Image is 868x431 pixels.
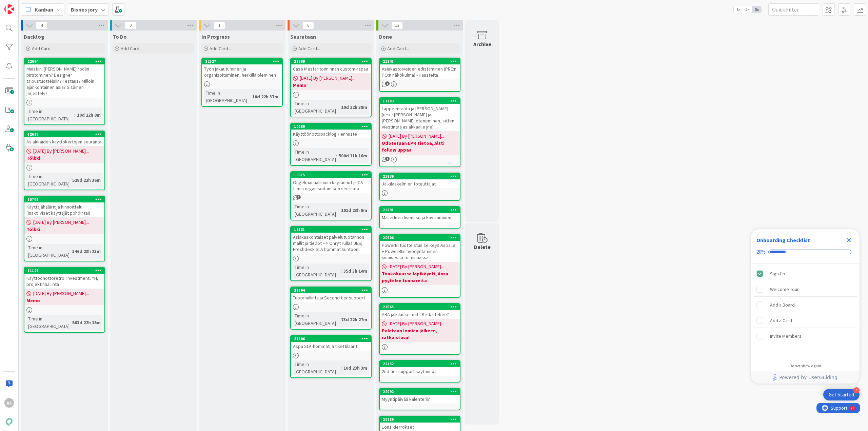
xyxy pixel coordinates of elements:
div: Time in [GEOGRAPHIC_DATA] [204,89,250,104]
div: PowerBI tuotteistus selkeys Aspalle + PowerBI:n hyödyntäminen sisäisessä toiminnassa [380,241,460,262]
img: avatar [4,417,14,427]
div: 21241 [383,59,460,64]
div: 221322nd tier support käytännöt [380,361,460,376]
div: 21291 [380,207,460,213]
a: 21291Mailerliten lisenssit ja käyttäminen [379,206,460,229]
div: 22527 [205,59,282,64]
a: 19915Ongelmanhallinnan käytännöt ja CS-tiimin organisoitumisen seurantaTime in [GEOGRAPHIC_DATA]:... [290,171,372,220]
div: Welcome Tour [770,285,799,293]
div: Delete [474,243,491,251]
a: 221322nd tier support käytännöt [379,360,460,383]
div: 15761 [27,197,104,202]
div: Time in [GEOGRAPHIC_DATA] [26,107,74,122]
div: 346d 23h 23m [71,248,102,255]
span: [DATE] By [PERSON_NAME]... [300,75,355,82]
div: 10289 [291,123,371,130]
div: 10d 23h 3m [342,364,369,372]
img: Visit kanbanzone.com [4,4,14,14]
div: 22132 [380,361,460,367]
div: Footer [751,371,860,384]
span: [DATE] By [PERSON_NAME]... [389,320,444,327]
div: 9+ [34,3,38,8]
span: [DATE] By [PERSON_NAME]... [33,219,89,226]
div: AS [4,398,14,408]
span: [DATE] By [PERSON_NAME]... [33,290,89,297]
span: 1 [385,157,390,161]
div: Tuotehallinta ja Second tier support [291,293,371,302]
div: 21565 [383,305,460,309]
div: Time in [GEOGRAPHIC_DATA] [26,244,70,259]
span: [DATE] By [PERSON_NAME]... [33,148,89,155]
span: : [336,152,337,159]
div: Time in [GEOGRAPHIC_DATA] [293,203,338,218]
b: Tölkki [26,226,102,233]
div: 500d 11h 16m [337,152,369,159]
div: 22527Työn jakautuminen ja organisoituminen, herkillä oleminen [202,58,282,79]
div: 22694 [24,58,104,64]
div: 35d 3h 14m [342,267,369,275]
div: 16531Asiakaskohtaiset palvelutuotannon mallit ja tiedot --> Ohryt rullaa JES; Freshdesk SLA homma... [291,227,371,254]
span: : [70,176,71,184]
div: Jälkilaskelmien toteuttajat [380,179,460,188]
span: : [341,364,342,372]
div: Ongelmanhallinnan käytännöt ja CS-tiimin organisoitumisen seuranta [291,178,371,193]
div: 563d 22h 15m [71,319,102,326]
a: 11197Käyttöönottoretro: Investment, YH, projektinhallinta[DATE] By [PERSON_NAME]...MemoTime in [G... [24,267,105,333]
div: 21804 [294,288,371,293]
div: 12616 [27,132,104,137]
div: Add a Board [770,301,795,309]
div: Add a Board is incomplete. [754,297,857,312]
a: 21241Asiakastoiveiden edistäminen (PRE:n PO:n näkökulma) - Haasteita [379,58,460,92]
div: 21804Tuotehallinta ja Second tier support [291,287,371,302]
div: Muistiin: [PERSON_NAME] roolin pirstominen? Designer taloustuotteisiin? Testaus? Milloin ajankoht... [24,64,104,98]
div: 20606 [383,235,460,240]
div: 22092Myyntipäivää kalenteriin [380,389,460,404]
div: 21804 [291,287,371,293]
span: : [74,111,75,119]
span: Add Card... [387,45,409,52]
div: Aspa SLA-hommat ja tikettilaarit [291,342,371,351]
div: 15761Käyttäjähälärit ja hinnoittelu (inaktiiviset käyttäjät pohdinta!) [24,196,104,217]
div: 11197 [27,268,104,273]
div: 21291 [383,208,460,212]
span: 0 [125,21,136,30]
div: Sign Up is complete. [754,266,857,281]
span: : [338,207,339,214]
div: 22092 [380,389,460,395]
input: Quick Filter... [768,3,819,16]
div: 21939 [383,174,460,179]
span: : [70,319,71,326]
div: 15761 [24,196,104,202]
div: 21291Mailerliten lisenssit ja käyttäminen [380,207,460,222]
div: 21241 [380,58,460,64]
a: 16531Asiakaskohtaiset palvelutuotannon mallit ja tiedot --> Ohryt rullaa JES; Freshdesk SLA homma... [290,226,372,281]
div: 73d 22h 27m [339,316,369,323]
div: Lappeenranta ja [PERSON_NAME] (next: [PERSON_NAME] ja [PERSON_NAME] eteneminen, sitten viestintää... [380,104,460,131]
b: Odotetaan LPR tietoa, Altti follow uppaa [382,140,458,153]
div: 20989 [383,417,460,422]
div: Checklist progress: 20% [756,249,854,255]
a: 15761Käyttäjähälärit ja hinnoittelu (inaktiiviset käyttäjät pohdinta!)[DATE] By [PERSON_NAME]...T... [24,196,105,261]
div: Do not show again [789,363,821,369]
span: 1 [214,21,225,30]
a: 22527Työn jakautuminen ja organisoituminen, herkillä oleminenTime in [GEOGRAPHIC_DATA]:10d 22h 37m [201,58,283,107]
div: Time in [GEOGRAPHIC_DATA] [26,315,70,330]
div: Onboarding Checklist [756,236,810,244]
span: : [338,316,339,323]
div: 12616Asiakkaiden käyttökertojen seuranta [24,131,104,146]
div: Time in [GEOGRAPHIC_DATA] [293,360,341,375]
b: Bisnes jory [71,6,98,13]
a: 20606PowerBI tuotteistus selkeys Aspalle + PowerBI:n hyödyntäminen sisäisessä toiminnassa[DATE] B... [379,234,460,298]
div: Asiakaskohtaiset palvelutuotannon mallit ja tiedot --> Ohryt rullaa JES; Freshdesk SLA hommat kun... [291,233,371,254]
span: 2x [743,6,752,13]
div: 528d 22h 36m [71,176,102,184]
div: 10d 22h 8m [75,111,102,119]
a: 22092Myyntipäivää kalenteriin [379,388,460,410]
div: Time in [GEOGRAPHIC_DATA] [293,148,336,163]
div: 10d 22h 37m [251,93,280,100]
div: Time in [GEOGRAPHIC_DATA] [26,173,70,188]
div: Käyttöönottobacklog / ennuste [291,130,371,138]
span: 1x [734,6,743,13]
div: ARA jälkilaskelmat - Ketkä tekee? [380,310,460,319]
span: Powered by UserGuiding [779,373,837,381]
